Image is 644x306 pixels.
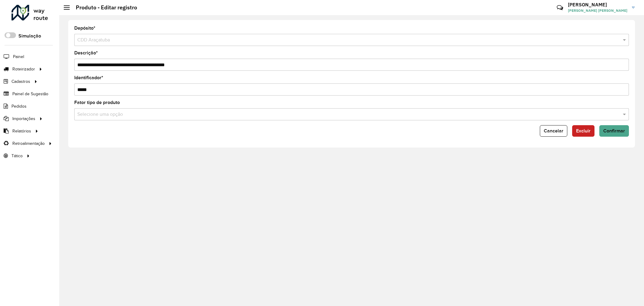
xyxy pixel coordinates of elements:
[18,32,41,40] label: Simulação
[74,99,120,106] label: Fator tipo de produto
[70,4,137,11] h2: Produto - Editar registro
[599,125,629,137] button: Confirmar
[572,125,594,137] button: Excluir
[553,1,566,14] a: Contato Rápido
[12,128,31,134] span: Relatórios
[576,128,591,133] span: Excluir
[568,2,627,8] h3: [PERSON_NAME]
[74,74,103,81] label: Identificador
[12,66,35,72] span: Roteirizador
[11,103,27,109] span: Pedidos
[603,128,625,133] span: Confirmar
[11,78,30,85] span: Cadastros
[12,91,48,97] span: Painel de Sugestão
[74,24,95,32] label: Depósito
[568,8,627,13] span: [PERSON_NAME] [PERSON_NAME]
[13,54,24,60] span: Painel
[12,116,35,122] span: Importações
[11,153,23,159] span: Tático
[540,125,567,137] button: Cancelar
[74,49,98,57] label: Descrição
[544,128,563,133] span: Cancelar
[12,140,45,147] span: Retroalimentação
